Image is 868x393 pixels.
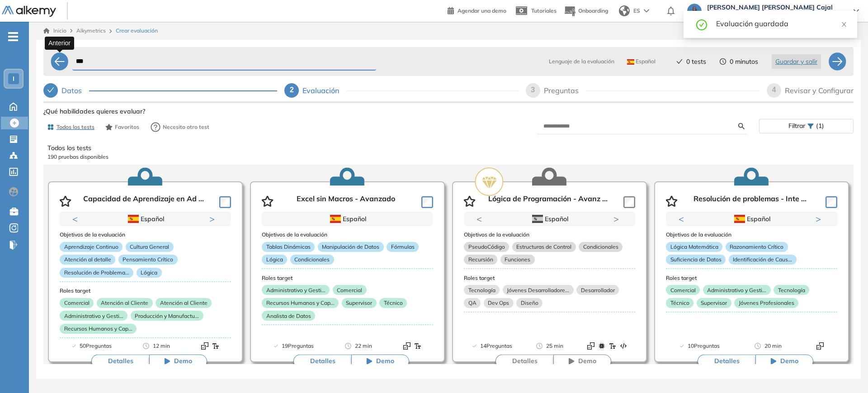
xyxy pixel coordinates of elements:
span: 19 Preguntas [282,341,314,350]
button: Onboarding [564,1,608,21]
span: Onboarding [578,7,608,14]
span: Demo [376,357,394,366]
div: Datos [43,83,277,98]
button: Previous [679,214,688,223]
p: Condicionales [290,255,334,265]
button: Necesito otro test [146,118,213,136]
div: 4Revisar y Configurar [767,83,854,98]
div: Español [495,214,603,224]
p: Jóvenes Profesionales [734,298,798,308]
button: Next [816,214,825,223]
p: Fórmulas [387,242,419,252]
img: world [619,5,630,16]
h3: Roles target [666,275,837,281]
span: Alkymetrics [76,27,106,34]
p: Lógica [137,268,162,278]
img: Format test logo [403,342,410,350]
p: Atención al Cliente [97,298,153,308]
img: arrow [644,9,649,13]
p: Analista de Datos [262,311,315,321]
span: 50 Preguntas [80,341,112,350]
h3: Roles target [262,275,433,281]
button: 2 [149,226,156,227]
p: Recursos Humanos y Cap... [60,324,137,334]
span: 22 min [355,341,372,350]
button: Detalles [293,355,351,368]
span: I [13,75,14,82]
a: Inicio [43,27,66,35]
p: Todos los tests [47,143,849,153]
button: Demo [351,355,409,368]
span: check [47,86,54,94]
p: Comercial [333,285,367,295]
p: Identificación de Caus... [729,255,797,265]
span: Español [627,58,656,65]
h3: Objetivos de la evaluación [666,232,837,238]
p: Cultura General [126,242,174,252]
img: ESP [532,215,543,223]
p: Comercial [666,285,700,295]
p: Recursos Humanos y Cap... [262,298,339,308]
button: 1 [135,226,146,227]
img: ESP [627,59,634,65]
button: 1 [741,226,752,227]
button: 2 [755,226,763,227]
span: close [841,21,847,28]
p: Supervisor [697,298,731,308]
p: 190 pruebas disponibles [47,153,849,161]
p: Administrativo y Gesti... [703,285,771,295]
img: ESP [128,215,139,223]
p: Atención al Cliente [156,298,212,308]
h3: Roles target [60,288,231,294]
span: Necesito otro test [163,123,209,131]
p: Técnico [379,298,407,308]
h3: Objetivos de la evaluación [262,232,433,238]
span: 0 minutos [730,57,758,66]
span: 0 tests [686,57,706,66]
p: Producción y Manufactu... [131,311,203,321]
div: Revisar y Configurar [785,83,854,98]
button: Guardar y salir [772,54,821,69]
h3: Objetivos de la evaluación [60,232,231,238]
span: 4 [772,86,776,94]
span: (1) [816,119,824,133]
p: Supervisor [342,298,377,308]
span: ES [633,7,640,15]
span: 12 min [153,341,170,350]
p: Comercial [60,298,94,308]
button: Next [209,214,218,223]
div: 3Preguntas [526,83,759,98]
p: Lógica [262,255,287,265]
span: 10 Preguntas [688,341,720,350]
button: Demo [149,355,207,368]
p: Resolución de Problema... [60,268,133,278]
p: Tecnología [774,285,809,295]
span: 2 [290,86,294,94]
span: Demo [174,357,192,366]
p: Anterior [48,38,71,48]
span: check-circle [696,18,707,30]
span: 20 min [764,341,782,350]
span: ¿Qué habilidades quieres evaluar? [43,107,145,116]
img: Format test logo [414,342,421,350]
img: Format test logo [212,342,219,350]
p: Aprendizaje Continuo [60,242,123,252]
span: Lenguaje de la evaluación [549,57,614,66]
button: Detalles [698,355,755,368]
button: Detalles [91,355,149,368]
span: Crear evaluación [116,27,158,35]
span: Favoritos [115,123,139,131]
p: Tablas Dinámicas [262,242,315,252]
span: check [676,58,683,65]
span: Filtrar [788,119,805,133]
div: Preguntas [544,83,586,98]
span: Todos los tests [57,123,94,131]
div: 2Evaluación [284,83,518,98]
div: Evaluación guardada [716,18,846,29]
p: Administrativo y Gesti... [60,311,127,321]
span: Demo [780,357,798,366]
img: ESP [330,215,341,223]
img: ESP [734,215,745,223]
div: Evaluación [302,83,346,98]
i: - [8,36,18,38]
